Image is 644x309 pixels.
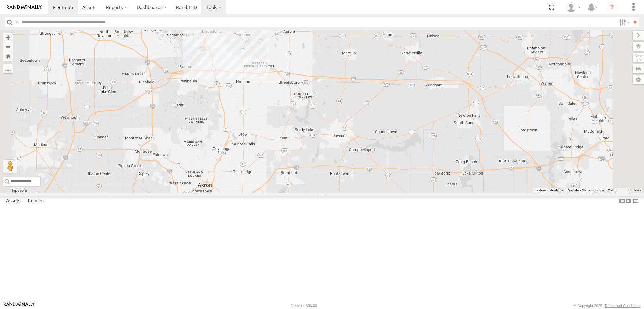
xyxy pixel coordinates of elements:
div: © Copyright 2025 - [574,304,640,308]
label: Dock Summary Table to the Left [619,196,625,206]
span: 2 km [608,188,615,192]
button: Zoom in [3,33,13,42]
div: George Steele [563,2,583,12]
label: Fences [24,196,47,206]
i: ? [607,2,618,13]
label: Hide Summary Table [632,196,639,206]
button: Map Scale: 2 km per 35 pixels [606,188,631,193]
img: rand-logo.svg [7,5,42,10]
button: Keyboard shortcuts [535,188,563,193]
a: Terms (opens in new tab) [634,189,641,192]
label: Search Query [14,17,19,27]
button: Drag Pegman onto the map to open Street View [3,160,17,173]
button: Zoom Home [3,51,13,61]
label: Assets [3,196,24,206]
button: Zoom out [3,42,13,51]
div: Version: 306.00 [291,304,317,308]
label: Map Settings [633,75,644,84]
span: Map data ©2025 Google [568,188,604,192]
label: Measure [3,64,13,73]
label: Dock Summary Table to the Right [625,196,632,206]
a: Terms and Conditions [605,304,640,308]
a: Visit our Website [4,302,35,309]
label: Search Filter Options [616,17,631,27]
